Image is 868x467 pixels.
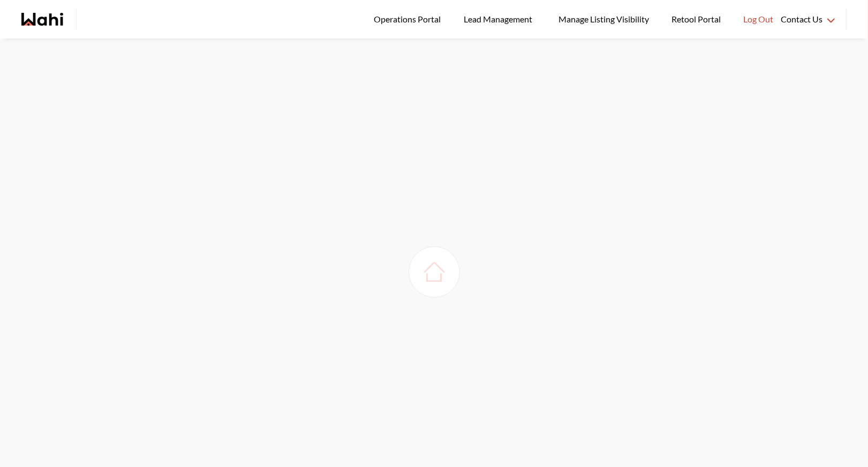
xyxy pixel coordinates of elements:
[671,12,724,26] span: Retool Portal
[743,12,773,26] span: Log Out
[374,12,444,26] span: Operations Portal
[21,13,63,26] a: Wahi homepage
[555,12,652,26] span: Manage Listing Visibility
[419,257,449,287] img: loading house image
[464,12,536,26] span: Lead Management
